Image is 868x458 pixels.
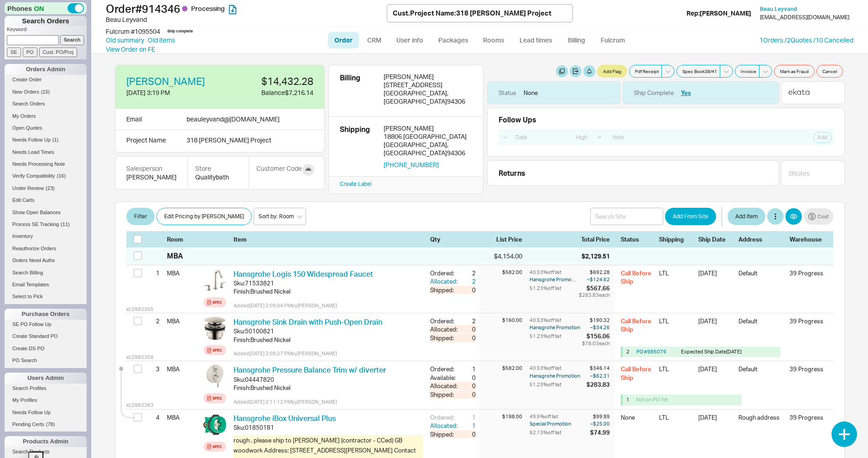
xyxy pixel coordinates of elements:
input: PO [23,47,37,57]
a: Email Templates [5,280,87,290]
span: ( 15 ) [41,89,50,95]
div: 18806 [GEOGRAPHIC_DATA] [384,132,472,141]
input: Note [608,131,768,143]
button: Spec Book38/41 [676,65,720,78]
div: Room [167,235,200,243]
div: Beau Leyvand [106,15,387,24]
div: Shipped: [430,390,459,399]
img: file_sojthh [203,269,226,292]
div: Returns [499,168,775,178]
div: $582.00 [479,269,522,276]
div: Phones [5,2,87,14]
a: PO #985079 [636,348,666,355]
a: Fulcrum [594,32,632,48]
div: Ordered: [430,269,459,277]
div: Added [DATE] 2:11:12 PM by [PERSON_NAME] [234,398,423,405]
div: 51.23 % off list [530,380,585,389]
div: LTL [659,413,693,451]
span: Filter [134,211,147,222]
div: $190.32 [582,317,610,324]
a: Spec [203,393,226,403]
div: Ship complete [167,29,193,34]
div: Special Promotion [530,420,588,427]
button: Invoice [735,65,759,78]
div: 0 [459,286,476,294]
div: Ship Date [698,235,733,243]
div: Sku: [234,375,245,384]
a: Lead times [513,32,559,48]
a: Process SE Tracking(11) [5,220,87,229]
input: SE [7,47,21,57]
div: Total Price [581,235,615,243]
span: id: 2983356 [126,354,154,361]
div: Store [195,164,241,173]
div: – $25.00 [590,420,610,427]
div: Purchase Orders [5,309,87,320]
div: Hansgrohe Promotion [530,372,585,379]
a: Needs Lead Times [5,147,87,157]
div: 1 [626,396,633,403]
button: Allocated:2 [430,277,476,285]
input: Search Site [590,208,663,225]
div: $99.99 [590,413,610,420]
a: Old summary [106,36,144,45]
div: MBA [167,265,200,281]
span: Add Item [735,211,758,222]
a: Search Billing [5,268,87,278]
span: Add Flag [603,68,621,75]
div: [STREET_ADDRESS] [384,81,472,89]
div: Rep: [PERSON_NAME] [686,9,751,18]
div: MBA [167,313,200,329]
div: 62.13 % off list [530,428,588,437]
span: Needs Follow Up [12,137,51,142]
div: LTL [659,317,693,333]
div: 3 [148,361,160,377]
div: 1 [148,265,160,281]
span: Needs Follow Up [12,410,51,415]
span: id: 2983355 [126,306,154,313]
div: Shipped: [430,286,459,294]
div: Qualitybath [195,173,241,182]
a: Order [328,32,359,48]
div: Allocated: [430,382,459,390]
a: New Orders(15) [5,87,87,97]
div: Project Name [126,136,179,145]
div: 1 [459,421,476,430]
a: My Profiles [5,395,87,405]
div: $2,129.51 [582,252,610,261]
div: Users Admin [5,373,87,384]
div: $74.99 [590,428,610,437]
button: Add Flag [597,65,627,78]
div: Call Before Ship [621,317,654,333]
div: Item [234,235,426,243]
span: ( 11 ) [61,221,70,227]
div: [PERSON_NAME] [384,73,472,81]
a: Rooms [477,32,511,48]
span: Spec Book 38 / 41 [682,68,717,75]
a: 1Orders /2Quotes /10 Cancelled [759,36,853,44]
a: My Orders [5,111,87,121]
div: Spec [213,395,222,402]
div: Customer Code [256,164,302,173]
div: Allocated: [430,421,459,430]
div: [DATE] [698,269,733,285]
a: Create DS PO [5,344,87,353]
div: MBA [167,251,183,261]
div: 318 [PERSON_NAME] Project [187,136,294,145]
span: Under Review [12,185,44,191]
div: Shipped: [430,430,459,438]
div: None [621,413,654,451]
a: Create Standard PO [5,332,87,341]
div: Allocated: [430,325,459,333]
div: List Price [479,235,522,243]
button: Mark as Fraud [774,65,815,78]
div: 0 [459,430,476,438]
div: 2 [459,269,476,277]
a: Verify Compatibility(16) [5,171,87,181]
div: Address [738,235,784,243]
div: 2 [459,317,476,325]
span: ( 23 ) [46,185,55,191]
div: Sku: [234,423,245,432]
div: Orders Admin [5,64,87,75]
div: $198.00 [479,413,522,420]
